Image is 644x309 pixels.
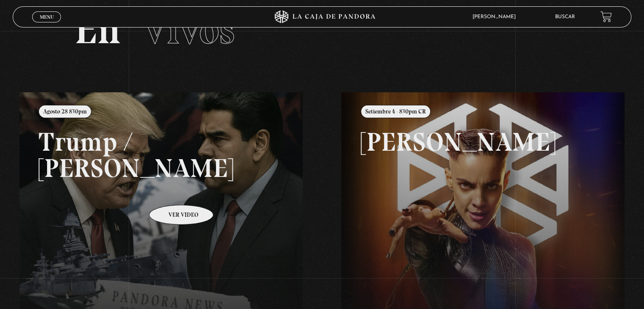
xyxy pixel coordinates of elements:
[555,14,575,19] a: Buscar
[468,14,524,19] span: [PERSON_NAME]
[75,10,569,50] h2: En
[40,14,54,19] span: Menu
[142,6,235,54] span: Vivos
[600,11,612,22] a: View your shopping cart
[37,21,57,27] span: Cerrar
